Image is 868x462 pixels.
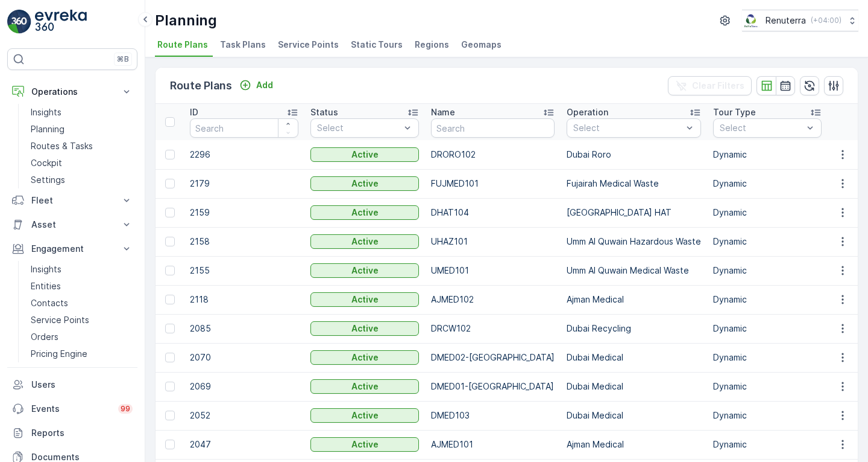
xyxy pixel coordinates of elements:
button: Operations [7,80,137,104]
td: 2085 [184,314,304,343]
td: Dynamic [707,343,828,372]
button: Clear Filters [668,76,752,95]
p: Active [351,207,379,219]
td: [GEOGRAPHIC_DATA] HAT [561,198,707,227]
td: UMED101 [425,256,561,285]
button: Asset [7,213,137,237]
p: Route Plans [170,77,232,94]
td: DMED103 [425,401,561,430]
td: Umm Al Quwain Hazardous Waste [561,227,707,256]
td: Dynamic [707,169,828,198]
p: Active [351,409,379,422]
td: Dynamic [707,198,828,227]
p: Contacts [31,297,68,309]
div: Toggle Row Selected [165,324,175,333]
div: Toggle Row Selected [165,237,175,246]
a: Settings [26,172,137,188]
p: Select [317,122,400,134]
td: Ajman Medical [561,285,707,314]
button: Active [310,234,419,249]
td: 2047 [184,430,304,459]
button: Active [310,437,419,452]
p: Cockpit [31,157,62,169]
td: Dubai Recycling [561,314,707,343]
span: Regions [415,39,449,51]
p: Active [351,438,379,451]
td: Fujairah Medical Waste [561,169,707,198]
a: Reports [7,421,137,445]
td: Dynamic [707,430,828,459]
a: Pricing Engine [26,345,137,362]
div: Toggle Row Selected [165,150,175,159]
a: Insights [26,261,137,278]
a: Service Points [26,312,137,329]
div: Toggle Row Selected [165,295,175,304]
td: FUJMED101 [425,169,561,198]
td: 2070 [184,343,304,372]
button: Add [234,78,278,92]
a: Entities [26,278,137,295]
p: Planning [31,123,64,135]
img: logo [7,10,31,34]
p: Events [31,403,111,415]
p: Select [720,122,803,134]
td: Dubai Medical [561,343,707,372]
p: Service Points [31,314,89,326]
td: 2052 [184,401,304,430]
td: Dynamic [707,314,828,343]
td: 2118 [184,285,304,314]
p: Tour Type [713,106,756,118]
a: Insights [26,104,137,121]
img: Screenshot_2024-07-26_at_13.33.01.png [742,14,761,27]
p: Entities [31,280,61,292]
p: Routes & Tasks [31,140,93,152]
td: UHAZ101 [425,227,561,256]
p: Orders [31,331,58,343]
td: Dynamic [707,140,828,169]
td: 2179 [184,169,304,198]
td: AJMED101 [425,430,561,459]
p: Active [351,294,379,306]
span: Static Tours [351,39,403,51]
td: DRORO102 [425,140,561,169]
button: Active [310,205,419,220]
p: Reports [31,427,133,439]
a: Events99 [7,397,137,421]
div: Toggle Row Selected [165,382,175,391]
div: Toggle Row Selected [165,353,175,362]
td: DHAT104 [425,198,561,227]
input: Search [431,118,555,138]
a: Orders [26,329,137,345]
div: Toggle Row Selected [165,208,175,217]
p: Name [431,106,455,118]
td: Dynamic [707,372,828,401]
input: Search [190,118,298,138]
span: Geomaps [461,39,502,51]
td: Dynamic [707,256,828,285]
td: 2069 [184,372,304,401]
p: Active [351,265,379,277]
button: Active [310,379,419,394]
p: ( +04:00 ) [811,16,841,25]
td: Umm Al Quwain Medical Waste [561,256,707,285]
p: Settings [31,174,65,186]
button: Active [310,350,419,365]
a: Routes & Tasks [26,138,137,155]
button: Active [310,408,419,423]
div: Toggle Row Selected [165,411,175,420]
p: Insights [31,263,61,275]
td: DMED01-[GEOGRAPHIC_DATA] [425,372,561,401]
p: 99 [121,404,130,414]
td: Dynamic [707,285,828,314]
button: Active [310,147,419,162]
p: Active [351,236,379,248]
a: Planning [26,121,137,138]
td: Dynamic [707,401,828,430]
p: Active [351,380,379,393]
p: Asset [31,219,113,231]
td: 2155 [184,256,304,285]
td: 2296 [184,140,304,169]
img: logo_light-DOdMpM7g.png [35,10,87,34]
div: Toggle Row Selected [165,440,175,449]
p: Status [310,106,338,118]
